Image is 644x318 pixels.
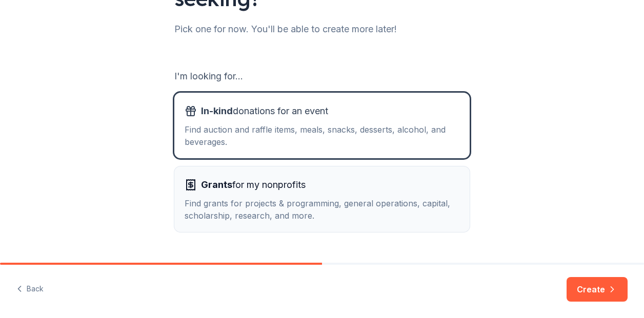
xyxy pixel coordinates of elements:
span: In-kind [201,105,233,116]
div: I'm looking for... [174,68,470,84]
span: Grants [201,179,232,190]
button: Back [16,279,44,300]
div: Find grants for projects & programming, general operations, capital, scholarship, research, and m... [185,197,459,222]
div: Find auction and raffle items, meals, snacks, desserts, alcohol, and beverages. [185,123,459,148]
button: Create [567,277,628,302]
span: donations for an event [201,103,328,119]
div: Pick one for now. You'll be able to create more later! [174,21,470,37]
button: In-kinddonations for an eventFind auction and raffle items, meals, snacks, desserts, alcohol, and... [174,93,470,158]
button: Grantsfor my nonprofitsFind grants for projects & programming, general operations, capital, schol... [174,166,470,232]
span: for my nonprofits [201,177,306,193]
